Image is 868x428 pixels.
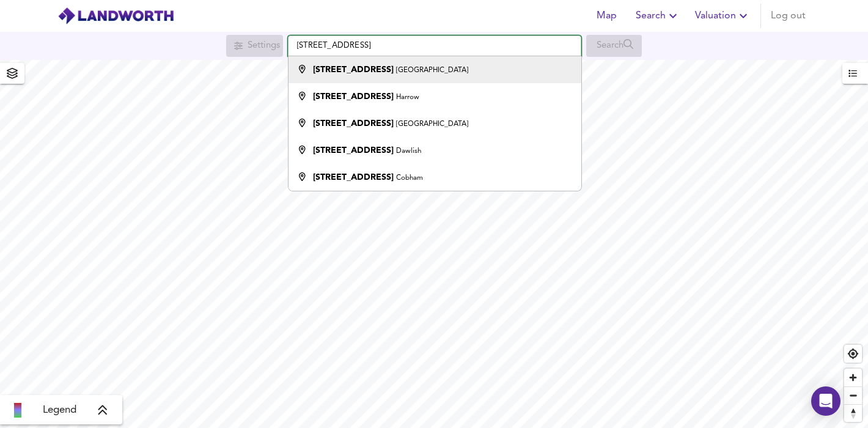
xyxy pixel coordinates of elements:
[396,147,421,155] small: Dawlish
[396,67,468,74] small: [GEOGRAPHIC_DATA]
[226,35,283,57] div: Search for a location first or explore the map
[844,387,862,404] span: Zoom out
[587,4,626,28] button: Map
[844,405,862,422] span: Reset bearing to north
[771,7,806,24] span: Log out
[695,7,751,24] span: Valuation
[844,369,862,386] button: Zoom in
[313,119,394,128] strong: [STREET_ADDRESS]
[396,174,423,182] small: Cobham
[396,120,468,128] small: [GEOGRAPHIC_DATA]
[43,403,76,418] span: Legend
[313,146,394,155] strong: [STREET_ADDRESS]
[811,386,840,416] div: Open Intercom Messenger
[766,4,811,28] button: Log out
[313,65,394,74] strong: [STREET_ADDRESS]
[313,92,394,101] strong: [STREET_ADDRESS]
[288,35,581,56] input: Enter a location...
[631,4,685,28] button: Search
[586,35,642,57] div: Search for a location first or explore the map
[313,173,394,182] strong: [STREET_ADDRESS]
[844,345,862,363] button: Find my location
[690,4,756,28] button: Valuation
[592,7,621,24] span: Map
[844,386,862,404] button: Zoom out
[844,404,862,422] button: Reset bearing to north
[57,7,174,25] img: logo
[636,7,680,24] span: Search
[396,94,419,101] small: Harrow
